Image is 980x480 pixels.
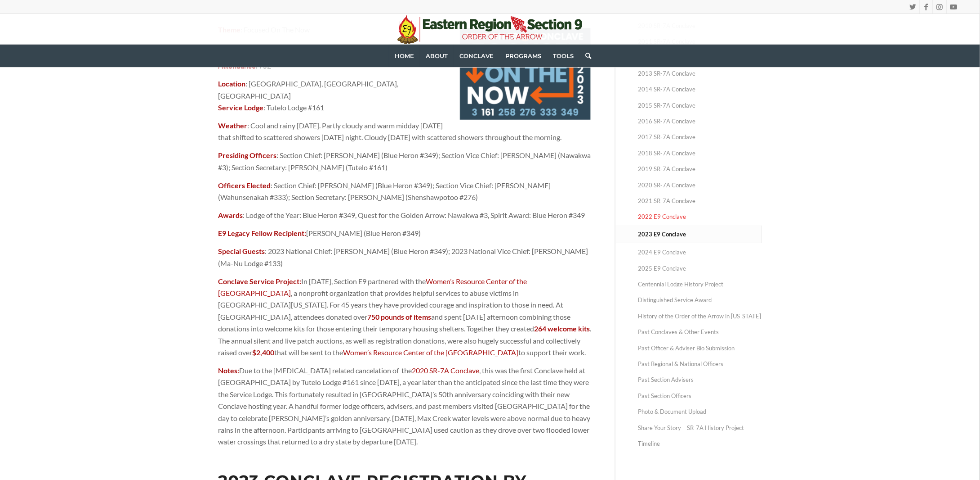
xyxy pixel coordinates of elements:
strong: Presiding Officers [218,151,276,159]
span: Tools [553,52,574,59]
p: : Section Chief: [PERSON_NAME] (Blue Heron #349); Section Vice Chief: [PERSON_NAME] (Nawakwa #3);... [218,149,592,173]
a: 2013 SR-7A Conclave [638,66,762,82]
a: Women’s Resource Center of the [GEOGRAPHIC_DATA] [343,348,518,357]
a: Past Section Officers [638,388,762,404]
a: 2023 E9 Conclave [638,226,762,243]
strong: $2,400 [252,348,274,357]
a: Programs [499,45,547,67]
strong: 264 welcome kits [534,324,590,333]
a: Conclave [454,45,499,67]
a: 2016 SR-7A Conclave [638,113,762,129]
a: Share Your Story – SR-7A History Project [638,420,762,436]
a: 2021 SR-7A Conclave [638,193,762,209]
a: 2025 E9 Conclave [638,261,762,276]
a: 2018 SR-7A Conclave [638,145,762,161]
strong: Service Lodge [218,103,263,112]
strong: Weather [218,121,247,130]
strong: 750 pounds of items [367,312,431,321]
p: In [DATE], Section E9 partnered with the , a nonprofit organization that provides helpful service... [218,276,592,359]
a: 2020 SR-7A Conclave [412,366,479,375]
strong: Special Guests [218,247,265,255]
a: 2014 SR-7A Conclave [638,82,762,97]
strong: Notes: [218,366,239,375]
a: Women’s Resource Center of the [GEOGRAPHIC_DATA] [218,277,527,297]
p: : Section Chief: [PERSON_NAME] (Blue Heron #349); Section Vice Chief: [PERSON_NAME] (Wahunsenakah... [218,180,592,204]
a: Home [389,45,420,67]
p: : 2023 National Chief: [PERSON_NAME] (Blue Heron #349); 2023 National Vice Chief: [PERSON_NAME] (... [218,245,592,269]
p: : Lodge of the Year: Blue Heron #349, Quest for the Golden Arrow: Nawakwa #3, Spirit Award: Blue ... [218,209,592,221]
strong: Conclave Service Project: [218,277,301,285]
a: Photo & Document Upload [638,404,762,420]
a: Past Regional & National Officers [638,356,762,372]
a: About [420,45,454,67]
span: Home [395,52,414,59]
p: [PERSON_NAME] (Blue Heron #349) [218,227,592,239]
p: : [GEOGRAPHIC_DATA], [GEOGRAPHIC_DATA], [GEOGRAPHIC_DATA] : Tutelo Lodge #161 [218,78,592,113]
a: Past Officer & Adviser Bio Submission [638,340,762,356]
a: 2019 SR-7A Conclave [638,161,762,177]
p: : Cool and rainy [DATE]. Partly cloudy and warm midday [DATE] that shifted to scattered showers [... [218,120,592,144]
p: Due to the [MEDICAL_DATA] related cancelation of the , this was the first Conclave held at [GEOGR... [218,365,592,448]
a: 2020 SR-7A Conclave [638,177,762,193]
a: 2022 E9 Conclave [638,209,762,225]
a: Centennial Lodge History Project [638,276,762,292]
span: Programs [505,52,541,59]
span: Conclave [459,52,494,59]
a: Distinguished Service Award [638,292,762,308]
a: 2015 SR-7A Conclave [638,98,762,113]
a: Timeline [638,436,762,452]
a: 2024 E9 Conclave [638,245,762,260]
a: 2017 SR-7A Conclave [638,129,762,145]
strong: E9 Legacy Fellow Recipient: [218,229,306,237]
a: Search [579,45,591,67]
a: Past Section Advisers [638,372,762,388]
strong: Officers Elected [218,181,271,190]
a: Past Conclaves & Other Events [638,324,762,340]
strong: Location [218,79,245,88]
strong: Awards [218,211,243,219]
span: About [426,52,448,59]
a: History of the Order of the Arrow in [US_STATE] [638,308,762,324]
a: Tools [547,45,579,67]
